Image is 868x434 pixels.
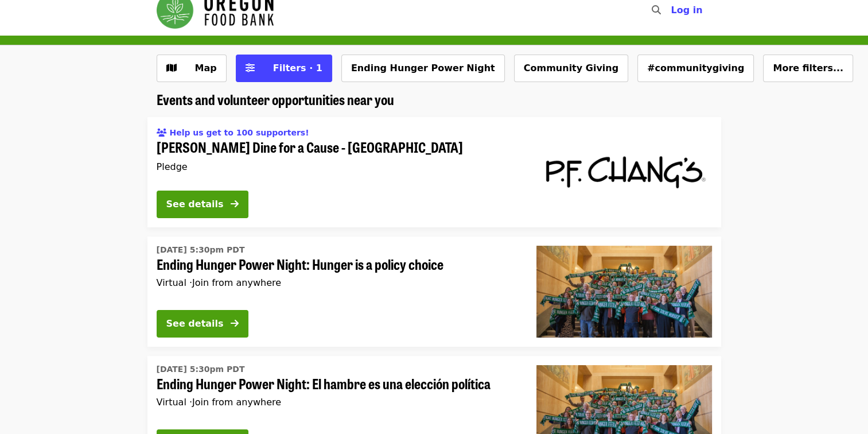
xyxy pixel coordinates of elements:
i: users icon [157,128,167,138]
div: See details [166,197,224,211]
span: Ending Hunger Power Night: El hambre es una elección política [157,375,518,392]
i: arrow-right icon [231,318,239,329]
button: See details [157,191,248,218]
span: Help us get to 100 supporters! [169,128,309,137]
button: Ending Hunger Power Night [341,55,505,82]
button: Show map view [157,55,227,82]
i: sliders-h icon [246,63,255,73]
span: Virtual · [157,277,282,288]
div: See details [166,317,224,331]
button: See details [157,310,248,338]
button: More filters... [763,55,853,82]
span: Pledge [157,161,188,172]
span: Events and volunteer opportunities near you [157,89,394,109]
img: Ending Hunger Power Night: Hunger is a policy choice organized by Oregon Food Bank [536,246,712,338]
time: [DATE] 5:30pm PDT [157,244,245,256]
a: See details for "PF Chang's Dine for a Cause - Hillsboro" [147,117,721,227]
button: Community Giving [514,55,628,82]
span: Log in [671,5,702,15]
i: map icon [166,63,177,73]
span: Join from anywhere [192,397,281,408]
span: More filters... [773,63,843,73]
a: See details for "Ending Hunger Power Night: Hunger is a policy choice" [147,237,721,347]
span: [PERSON_NAME] Dine for a Cause - [GEOGRAPHIC_DATA] [157,139,518,156]
img: PF Chang's Dine for a Cause - Hillsboro organized by Oregon Food Bank [536,126,712,218]
span: Ending Hunger Power Night: Hunger is a policy choice [157,256,518,273]
span: Virtual · [157,397,282,408]
span: Join from anywhere [192,277,281,288]
button: Filters (1 selected) [236,55,332,82]
button: #communitygiving [637,55,754,82]
span: Map [195,63,217,73]
span: Filters · 1 [273,63,322,73]
time: [DATE] 5:30pm PDT [157,363,245,375]
i: arrow-right icon [231,199,239,210]
i: search icon [651,5,660,15]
